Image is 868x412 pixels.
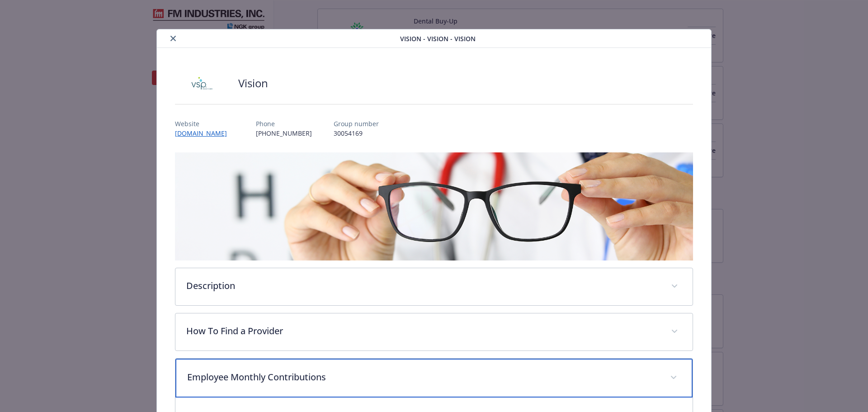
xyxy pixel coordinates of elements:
[238,76,268,91] h2: Vision
[256,119,312,128] p: Phone
[175,119,234,128] p: Website
[256,128,312,138] p: [PHONE_NUMBER]
[175,313,693,350] div: How To Find a Provider
[175,359,693,398] div: Employee Monthly Contributions
[400,34,476,43] span: Vision - Vision - Vision
[175,152,693,260] img: banner
[175,70,229,97] img: Vision Service Plan
[175,268,693,305] div: Description
[168,33,179,44] button: close
[186,279,660,293] p: Description
[334,128,379,138] p: 30054169
[186,324,660,338] p: How To Find a Provider
[175,129,234,137] a: [DOMAIN_NAME]
[187,370,660,384] p: Employee Monthly Contributions
[334,119,379,128] p: Group number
